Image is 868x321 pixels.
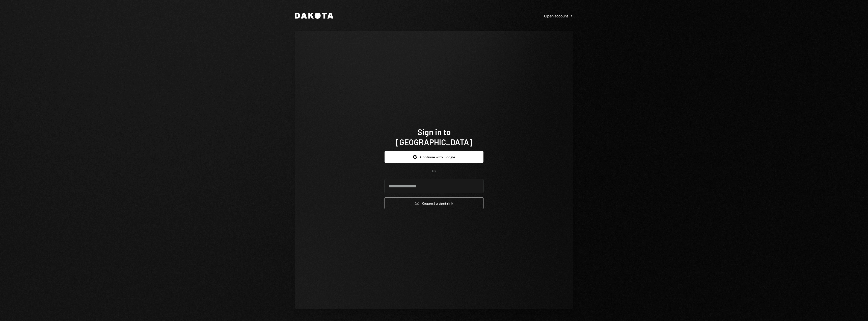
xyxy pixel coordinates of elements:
[385,127,483,147] h1: Sign in to [GEOGRAPHIC_DATA]
[385,151,483,163] button: Continue with Google
[544,13,573,18] a: Open account
[432,169,436,173] div: OR
[385,197,483,209] button: Request a signinlink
